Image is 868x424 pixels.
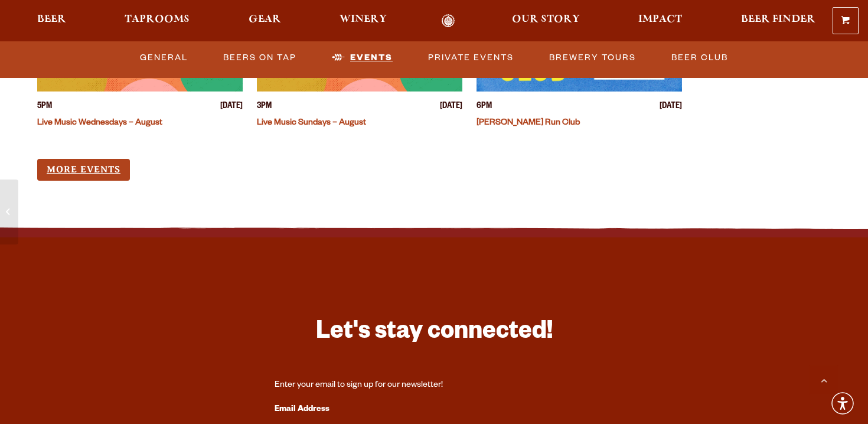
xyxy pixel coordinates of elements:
a: General [135,44,192,71]
a: Taprooms [117,14,197,28]
span: Beer Finder [741,15,815,24]
span: Gear [249,15,281,24]
a: [PERSON_NAME] Run Club [477,119,580,128]
a: Private Events [423,44,518,71]
div: Enter your email to sign up for our newsletter! [275,380,593,392]
a: Beer [30,14,74,28]
span: Impact [638,15,682,24]
a: Beer Finder [733,14,823,28]
a: Odell Home [426,14,471,28]
a: Winery [332,14,394,28]
h3: Let's stay connected! [275,317,593,351]
label: Email Address [275,402,593,418]
span: 3PM [257,101,272,113]
span: [DATE] [440,101,462,113]
a: Gear [241,14,289,28]
span: Winery [340,15,387,24]
span: 6PM [477,101,492,113]
a: Impact [631,14,690,28]
span: Beer [37,15,66,24]
span: Taprooms [125,15,190,24]
a: Brewery Tours [544,44,641,71]
span: [DATE] [220,101,243,113]
div: Accessibility Menu [830,390,856,416]
span: Our Story [512,15,580,24]
a: Scroll to top [809,365,838,394]
a: Our Story [504,14,588,28]
span: [DATE] [660,101,682,113]
a: More Events (opens in a new window) [37,159,130,181]
a: Beer Club [667,44,733,71]
span: 5PM [37,101,52,113]
a: Live Music Sundays – August [257,119,366,128]
a: Events [327,44,397,71]
a: Beers on Tap [218,44,301,71]
a: Live Music Wednesdays – August [37,119,162,128]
